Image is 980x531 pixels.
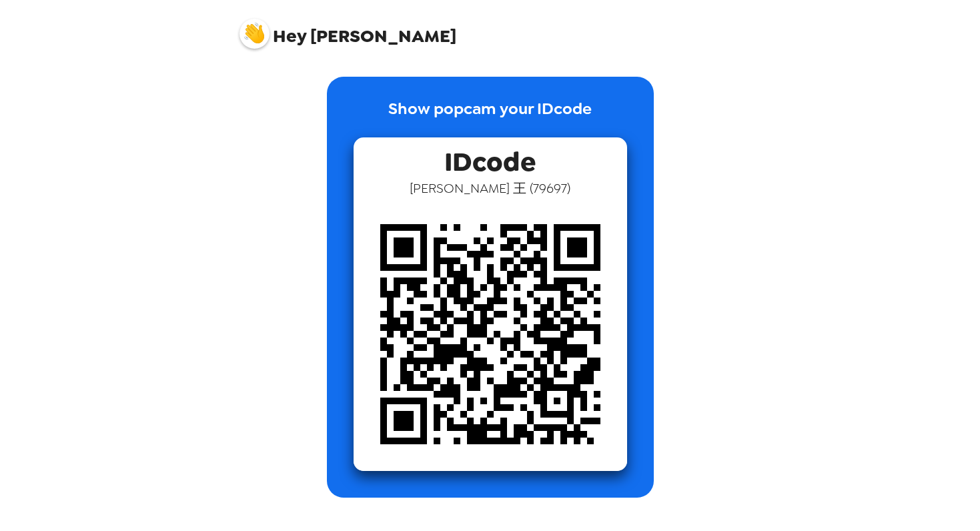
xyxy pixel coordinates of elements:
span: IDcode [444,137,536,179]
p: Show popcam your IDcode [388,97,592,137]
span: [PERSON_NAME] 王 ( 79697 ) [410,179,570,197]
img: qr code [354,197,627,471]
img: profile pic [239,19,270,49]
span: Hey [273,24,306,48]
span: [PERSON_NAME] [239,12,456,45]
